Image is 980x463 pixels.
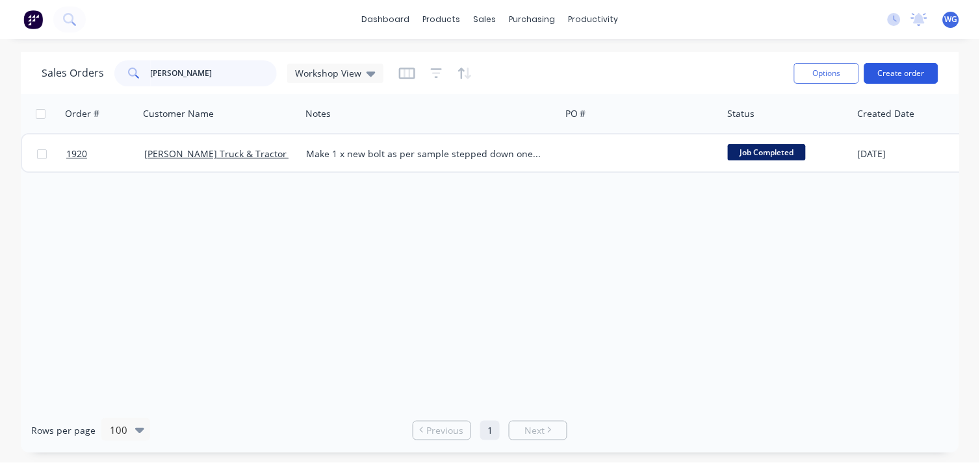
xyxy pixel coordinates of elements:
span: Job Completed [728,144,806,160]
a: Next page [509,424,567,437]
div: Status [728,107,755,120]
div: purchasing [503,10,562,29]
a: dashboard [355,10,417,29]
ul: Pagination [407,421,573,440]
h1: Sales Orders [42,67,104,79]
div: products [417,10,467,29]
a: [PERSON_NAME] Truck & Tractor Pty Ltd [144,147,318,160]
span: WG [945,14,958,25]
div: Created Date [858,107,915,120]
a: Page 1 is your current page [480,421,500,440]
a: 1920 [66,134,144,173]
input: Search... [151,60,277,86]
button: Options [794,63,859,84]
button: Create order [864,63,938,84]
div: Notes [305,107,331,120]
span: 1920 [66,147,87,160]
div: Make 1 x new bolt as per sample stepped down one end, threaded 35mm other end [306,147,543,160]
span: Next [524,424,545,437]
div: sales [467,10,503,29]
div: productivity [562,10,625,29]
div: PO # [565,107,586,120]
span: Workshop View [295,66,361,80]
img: Factory [23,10,43,29]
div: [DATE] [857,147,954,160]
span: Rows per page [31,424,96,437]
span: Previous [427,424,464,437]
a: Previous page [413,424,471,437]
div: Order # [65,107,99,120]
div: Customer Name [143,107,214,120]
